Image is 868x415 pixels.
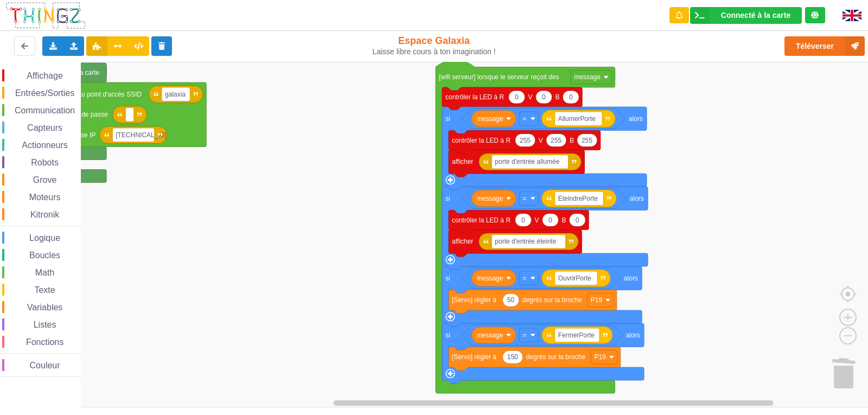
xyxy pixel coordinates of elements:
[477,195,503,202] text: message
[32,320,58,329] span: Listes
[569,93,573,101] text: 0
[520,136,531,144] text: 255
[558,331,595,339] text: FermerPorte
[522,115,526,123] text: =
[445,195,450,202] text: si
[25,303,65,312] span: Variables
[576,216,579,224] text: 0
[28,251,62,260] span: Boucles
[591,296,603,304] text: P19
[721,11,790,19] div: Connecté à la carte
[522,296,582,304] text: degrés sur la broche
[28,193,62,202] span: Moteurs
[28,361,62,370] span: Couleur
[843,10,861,21] img: gb.png
[526,353,586,361] text: degrés sur la broche
[477,331,503,339] text: message
[507,353,518,361] text: 150
[29,210,61,219] span: Kitronik
[452,136,510,144] text: contrôler la LED à R
[558,195,598,202] text: EteindrePorte
[24,337,65,347] span: Fonctions
[528,93,533,101] text: V
[445,274,450,282] text: si
[562,216,566,224] text: B
[25,71,64,80] span: Affichage
[558,115,596,123] text: AllumerPorte
[452,238,473,245] text: afficher
[626,331,640,339] text: alors
[556,93,560,101] text: B
[515,93,519,101] text: 0
[522,274,526,282] text: =
[165,91,186,98] text: galaxia
[570,136,574,144] text: B
[360,35,509,56] div: Espace Galaxia
[445,331,450,339] text: si
[360,47,509,56] div: Laisse libre cours à ton imagination !
[507,296,515,304] text: 50
[630,195,644,202] text: alors
[5,1,86,30] img: thingz_logo.png
[116,131,166,139] text: [TECHNICAL_ID]
[784,36,865,56] button: Téléverser
[20,141,69,150] span: Actionneurs
[34,268,56,277] span: Math
[445,93,504,101] text: contrôler la LED à R
[495,238,556,245] text: porte d'entrée éteinte
[445,115,450,123] text: si
[521,216,525,224] text: 0
[452,158,473,165] text: afficher
[629,115,643,123] text: alors
[477,274,503,282] text: message
[805,7,825,23] div: Tu es connecté au serveur de création de Thingz
[31,175,59,184] span: Grove
[522,331,526,339] text: =
[452,296,496,304] text: [Servo] régler à
[690,7,802,24] div: Ta base fonctionne bien !
[542,93,546,101] text: 0
[13,106,76,115] span: Communication
[439,73,559,81] text: [wifi serveur] lorsque le serveur reçoit des
[46,131,95,139] text: avec l'adresse IP
[624,274,638,282] text: alors
[28,233,62,242] span: Logique
[29,158,60,167] span: Robots
[574,73,601,81] text: message
[452,353,496,361] text: [Servo] régler à
[539,136,543,144] text: V
[582,136,592,144] text: 255
[477,115,503,123] text: message
[452,216,510,224] text: contrôler la LED à R
[558,274,592,282] text: OuvrirPorte
[46,91,142,98] text: connexion au point d'accès SSID
[548,216,552,224] text: 0
[25,123,64,132] span: Capteurs
[522,195,526,202] text: =
[595,353,607,361] text: P19
[495,158,559,165] text: porte d'entrée allumée
[33,285,56,295] span: Texte
[551,136,561,144] text: 255
[535,216,539,224] text: V
[14,88,76,98] span: Entrées/Sorties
